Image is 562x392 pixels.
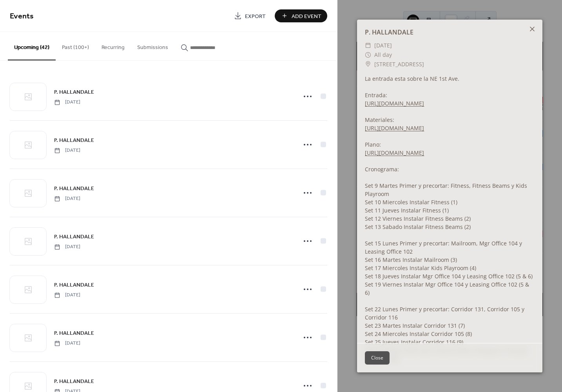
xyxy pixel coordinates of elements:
div: ​ [365,41,371,50]
span: P. HALLANDALE [54,185,94,193]
div: ​ [365,50,371,60]
a: P. HALLANDALE [54,184,94,193]
span: [DATE] [374,41,392,50]
a: [URL][DOMAIN_NAME] [365,149,424,156]
span: P. HALLANDALE [54,329,94,338]
button: Add Event [275,9,327,22]
div: La entrada esta sobre la NE 1st Ave. Entrada: Materiales: Plano: Cronograma: Set 9 Martes Primer ... [357,74,542,363]
span: [DATE] [54,243,80,250]
span: P. HALLANDALE [54,88,94,96]
button: Past (100+) [56,32,95,60]
span: Export [245,12,266,20]
span: [STREET_ADDRESS] [374,60,424,69]
a: P. HALLANDALE [54,87,94,96]
div: ​ [365,60,371,69]
span: [DATE] [54,340,80,347]
div: P. HALLANDALE [357,27,542,37]
span: P. HALLANDALE [54,136,94,145]
a: P. HALLANDALE [54,232,94,241]
span: [DATE] [54,292,80,299]
a: P. HALLANDALE [54,328,94,338]
button: Upcoming (42) [8,32,56,60]
a: P. HALLANDALE [54,136,94,145]
span: [DATE] [54,99,80,106]
button: Recurring [95,32,131,60]
a: P. HALLANDALE [54,377,94,386]
button: Submissions [131,32,174,60]
span: P. HALLANDALE [54,281,94,289]
span: Events [10,9,34,24]
a: [URL][DOMAIN_NAME] [365,124,424,132]
a: Export [228,9,272,22]
span: [DATE] [54,195,80,202]
button: Close [365,351,390,365]
a: P. HALLANDALE [54,280,94,289]
span: P. HALLANDALE [54,233,94,241]
span: P. HALLANDALE [54,377,94,386]
a: [URL][DOMAIN_NAME] [365,100,424,107]
span: Add Event [292,12,321,20]
span: All day [374,50,392,60]
span: [DATE] [54,147,80,154]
